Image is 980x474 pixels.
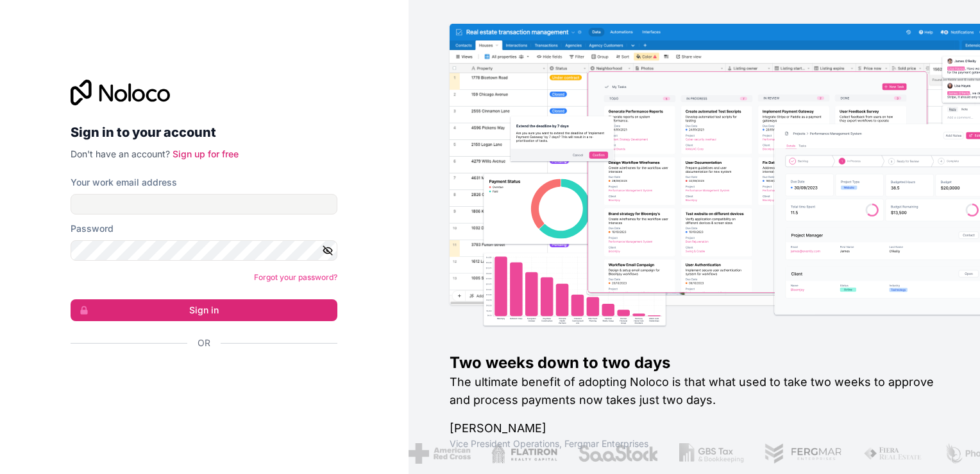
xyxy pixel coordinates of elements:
img: /assets/saastock-C6Zbiodz.png [578,443,659,464]
h2: The ultimate benefit of adopting Noloco is that what used to take two weeks to approve and proces... [450,373,939,409]
img: /assets/american-red-cross-BAupjrZR.png [409,443,471,464]
h2: Sign in to your account [71,121,337,144]
input: Email address [71,194,337,215]
span: Don't have an account? [71,148,170,159]
h1: Two weeks down to two days [450,353,939,373]
iframe: Sign in with Google Button [64,364,334,392]
input: Password [71,240,337,261]
label: Your work email address [71,176,177,189]
button: Sign in [71,299,337,321]
h1: [PERSON_NAME] [450,419,939,437]
img: /assets/flatiron-C8eUkumj.png [491,443,558,464]
label: Password [71,222,114,235]
img: /assets/fiera-fwj2N5v4.png [863,443,924,464]
span: Or [198,337,210,349]
a: Forgot your password? [254,272,337,282]
img: /assets/gbstax-C-GtDUiK.png [679,443,745,464]
h1: Vice President Operations , Fergmar Enterprises [450,437,939,450]
img: /assets/fergmar-CudnrXN5.png [765,443,843,464]
a: Sign up for free [173,148,239,159]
